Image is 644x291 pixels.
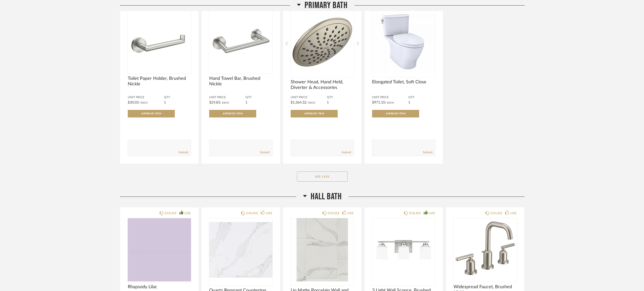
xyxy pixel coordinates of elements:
[408,101,410,104] span: 1
[245,95,272,100] span: QTY
[372,10,435,73] div: 0
[291,95,327,100] span: Unit Price
[291,10,354,73] div: 0
[297,172,348,182] button: See Less
[291,10,354,73] img: undefined
[372,95,408,100] span: Unit Price
[164,95,191,100] span: QTY
[164,101,166,104] span: 1
[266,211,272,216] div: LIKE
[341,150,351,155] a: Submit
[510,211,517,216] div: LIKE
[141,112,161,115] span: Approve Item
[246,211,258,216] div: DISLIKE
[409,211,421,216] div: DISLIKE
[372,79,435,85] span: Elongated Toilet, Soft Close
[386,112,405,115] span: Approve Item
[209,218,272,281] img: undefined
[385,102,394,104] span: / Each
[209,110,256,117] button: Approve Item
[291,79,354,90] span: Shower Head, Hand Held, Diverter & Accessories
[128,101,139,104] span: $30.03
[209,95,245,100] span: Unit Price
[128,218,191,281] img: undefined
[209,10,272,73] img: undefined
[372,10,435,73] img: undefined
[209,218,272,281] div: 0
[291,218,354,281] div: 0
[291,101,306,104] span: $1,364.32
[184,211,191,216] div: LIKE
[209,101,220,104] span: $24.83
[260,150,270,155] a: Submit
[223,112,243,115] span: Approve Item
[128,76,191,87] span: Toilet Paper Holder, Brushed Nickle
[372,110,419,117] button: Approve Item
[128,110,175,117] button: Approve Item
[306,102,315,104] span: / Each
[423,150,433,155] a: Submit
[291,218,354,281] img: undefined
[179,150,188,155] a: Submit
[372,101,385,104] span: $971.10
[347,211,354,216] div: LIKE
[372,218,435,281] div: 0
[311,191,342,202] span: Hall Bath
[291,110,338,117] button: Approve Item
[328,211,339,216] div: DISLIKE
[327,95,354,100] span: QTY
[128,10,191,73] img: undefined
[372,218,435,281] img: undefined
[327,101,329,104] span: 1
[209,76,272,87] span: Hand Towel Bar, Brushed Nickle
[454,218,517,281] img: undefined
[429,211,435,216] div: LIKE
[304,112,324,115] span: Approve Item
[165,211,177,216] div: DISLIKE
[408,95,435,100] span: QTY
[220,102,229,104] span: / Each
[128,284,191,290] span: Rhapsody Lilac
[139,102,148,104] span: / Each
[490,211,502,216] div: DISLIKE
[245,101,247,104] span: 1
[128,95,164,100] span: Unit Price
